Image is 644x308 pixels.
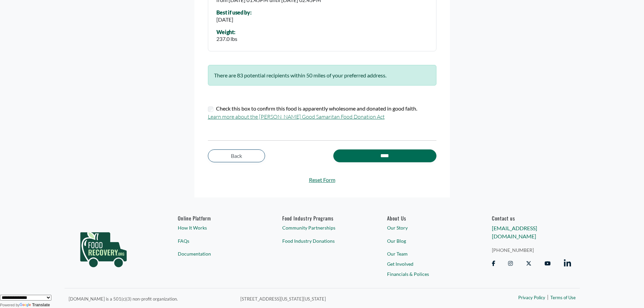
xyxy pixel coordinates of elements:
a: Back [208,149,265,162]
a: Community Partnerships [282,224,361,231]
a: Food Industry Donations [282,237,361,244]
a: [PHONE_NUMBER] [492,246,571,254]
a: Documentation [178,250,257,257]
div: 237.0 lbs [216,35,237,43]
a: Reset Form [208,176,436,184]
a: Our Team [387,250,466,257]
a: About Us [387,215,466,221]
a: Translate [20,303,50,307]
a: How It Works [178,224,257,231]
a: Our Story [387,224,466,231]
span: | [547,293,549,301]
div: There are 83 potential recipients within 50 miles of your preferred address. [208,65,436,86]
a: Financials & Polices [387,270,466,278]
a: Our Blog [387,237,466,244]
div: Weight: [216,29,237,35]
a: Get Involved [387,260,466,267]
h6: Food Industry Programs [282,215,361,221]
img: food_recovery_green_logo-76242d7a27de7ed26b67be613a865d9c9037ba317089b267e0515145e5e51427.png [73,215,134,279]
a: [EMAIL_ADDRESS][DOMAIN_NAME] [492,225,537,239]
h6: Contact us [492,215,571,221]
a: FAQs [178,237,257,244]
div: [DATE] [216,16,252,24]
h6: Online Platform [178,215,257,221]
img: Google Translate [20,303,32,308]
div: Best if used by: [216,9,252,16]
a: Learn more about the [PERSON_NAME] Good Samaritan Food Donation Act [208,113,385,120]
label: Check this box to confirm this food is apparently wholesome and donated in good faith. [216,104,417,113]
